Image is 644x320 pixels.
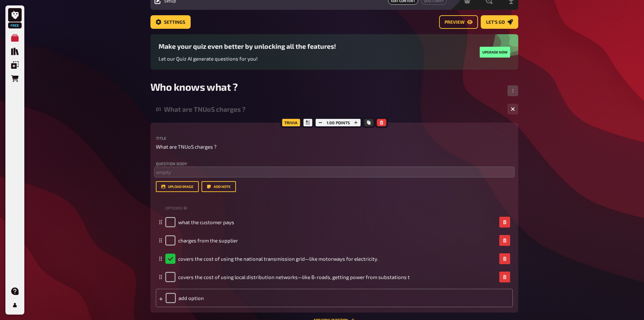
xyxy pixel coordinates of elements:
[150,81,238,93] span: Who knows what ?
[159,56,258,62] span: Let our Quiz AI generate questions for you!
[364,119,374,126] button: Copy
[164,105,502,113] div: What are TNUoS charges ?
[486,20,505,25] span: Let's go
[178,237,238,243] span: charges from the supplier
[480,47,510,58] button: Upgrade now
[150,15,191,29] button: Settings
[201,181,236,192] button: Add note
[439,15,478,29] button: Preview
[507,85,518,96] button: Change Order
[178,274,410,280] span: covers the cost of using local distribution networks—like B-roads, getting power from substations t
[156,106,161,112] div: 01
[445,20,464,25] span: Preview
[280,117,302,128] div: Trivia
[314,117,362,128] div: 1.00 points
[178,219,234,225] span: what the customer pays
[156,289,513,307] div: add option
[481,15,518,29] button: Let's go
[159,42,336,50] h3: Make your quiz even better by unlocking all the features!
[156,136,513,140] label: Title
[156,143,217,151] span: What are TNUoS charges ?
[9,23,21,27] span: Free
[156,162,513,166] label: Question body
[164,20,185,25] span: Settings
[156,181,199,192] button: upload image
[178,256,378,262] span: covers the cost of using the national transmission grid—like motorways for electricity.
[165,205,182,211] span: options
